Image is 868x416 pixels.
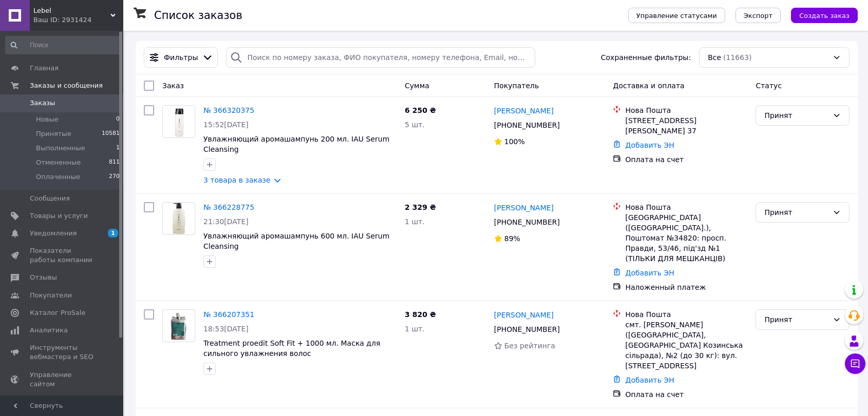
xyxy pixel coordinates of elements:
span: Сохраненные фильтры: [601,52,691,63]
div: Нова Пошта [625,202,747,212]
span: 3 820 ₴ [405,310,436,319]
span: Принятые [36,129,71,138]
span: Заказ [162,82,184,90]
span: Все [708,52,721,63]
span: Сообщения [30,194,70,203]
a: № 366207351 [203,310,254,319]
div: Принят [764,110,828,121]
span: 0 [116,115,120,124]
span: 100% [504,137,525,146]
div: Принят [764,207,828,218]
span: Новые [36,115,59,124]
span: Заказы [30,98,55,108]
div: [PHONE_NUMBER] [492,322,562,336]
span: Выполненные [36,144,85,153]
span: Показатели работы компании [30,246,95,265]
span: Покупатель [494,82,539,90]
input: Поиск [5,36,121,54]
a: Увлажняющий аромашампунь 200 мл. IAU Serum Cleansing [203,135,389,153]
a: [PERSON_NAME] [494,310,554,320]
button: Чат с покупателем [845,353,865,374]
img: Фото товару [172,203,185,234]
a: Добавить ЭН [625,376,674,384]
span: 6 250 ₴ [405,106,436,114]
span: 21:30[DATE] [203,217,249,226]
span: Фильтры [164,52,198,63]
img: Фото товару [167,310,191,342]
button: Создать заказ [791,8,858,23]
span: 5 шт. [405,121,425,129]
span: Отмененные [36,158,81,167]
span: Без рейтинга [504,342,555,350]
span: 89% [504,234,520,243]
a: № 366320375 [203,106,254,114]
span: Заказы и сообщения [30,81,103,90]
a: [PERSON_NAME] [494,203,554,213]
div: [STREET_ADDRESS][PERSON_NAME] 37 [625,115,747,136]
span: 10581 [102,129,120,138]
div: [PHONE_NUMBER] [492,215,562,229]
span: Главная [30,64,59,73]
a: Фото товару [162,105,195,138]
div: Оплата на счет [625,154,747,165]
span: 1 [108,229,118,237]
a: Treatment proedit Soft Fit + 1000 мл. Маска для сильного увлажнения волос [203,339,380,358]
span: Инструменты вебмастера и SEO [30,343,95,362]
span: 1 шт. [405,325,425,333]
div: Оплата на счет [625,389,747,400]
div: Ваш ID: 2931424 [33,15,123,25]
span: Уведомления [30,229,77,238]
h1: Список заказов [154,9,242,22]
span: Оплаченные [36,172,80,182]
a: Создать заказ [781,11,858,19]
a: Фото товару [162,309,195,342]
span: Сумма [405,82,429,90]
a: Фото товару [162,202,195,235]
span: 270 [109,172,120,182]
a: Добавить ЭН [625,141,674,149]
span: 2 329 ₴ [405,203,436,211]
div: смт. [PERSON_NAME] ([GEOGRAPHIC_DATA], [GEOGRAPHIC_DATA] Козинська сільрада), №2 (до 30 кг): вул.... [625,320,747,371]
span: Аналитика [30,326,68,335]
div: [PHONE_NUMBER] [492,118,562,132]
span: Статус [756,82,782,90]
div: Нова Пошта [625,309,747,320]
span: 1 [116,144,120,153]
a: Увлажняющий аромашампунь 600 мл. IAU Serum Cleansing [203,232,389,250]
div: Нова Пошта [625,105,747,115]
div: Наложенный платеж [625,282,747,292]
button: Экспорт [735,8,781,23]
span: Экспорт [744,12,772,19]
button: Управление статусами [628,8,725,23]
span: Каталог ProSale [30,308,85,318]
span: 15:52[DATE] [203,121,249,129]
a: [PERSON_NAME] [494,106,554,116]
a: Добавить ЭН [625,269,674,277]
span: Управление статусами [636,12,717,19]
span: Управление сайтом [30,370,95,389]
img: Фото товару [163,106,195,137]
span: (11663) [723,53,751,62]
span: Создать заказ [799,12,850,19]
span: Отзывы [30,273,57,282]
span: Товары и услуги [30,211,88,221]
span: 811 [109,158,120,167]
div: Принят [764,314,828,325]
a: 3 товара в заказе [203,176,271,184]
div: [GEOGRAPHIC_DATA] ([GEOGRAPHIC_DATA].), Поштомат №34820: просп. Правди, 53/46, під'зд №1 (ТІЛЬКИ ... [625,212,747,264]
a: № 366228775 [203,203,254,211]
span: Lebel [33,6,110,15]
span: 18:53[DATE] [203,325,249,333]
span: 1 шт. [405,217,425,226]
span: Доставка и оплата [613,82,684,90]
span: Покупатели [30,291,72,300]
input: Поиск по номеру заказа, ФИО покупателя, номеру телефона, Email, номеру накладной [226,47,535,68]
